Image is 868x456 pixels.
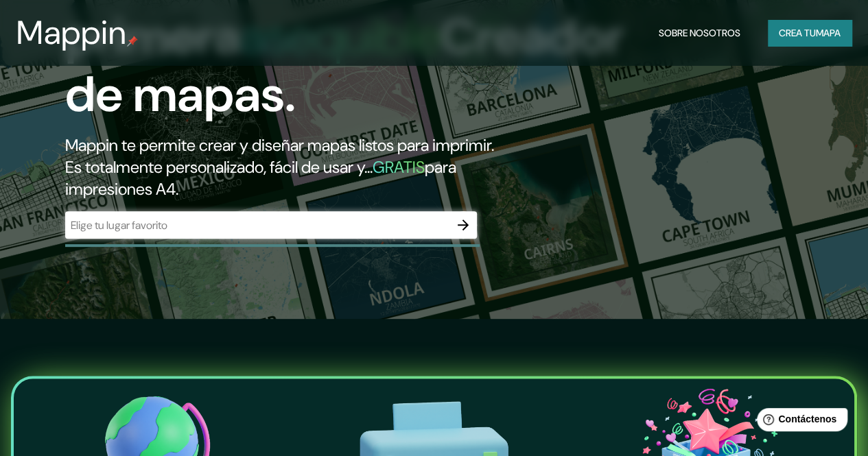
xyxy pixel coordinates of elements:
[373,156,425,178] font: GRATIS
[779,27,816,39] font: Crea tu
[65,134,494,156] font: Mappin te permite crear y diseñar mapas listos para imprimir.
[659,27,740,39] font: Sobre nosotros
[768,20,852,46] button: Crea tumapa
[816,27,841,39] font: mapa
[653,20,746,46] button: Sobre nosotros
[127,36,138,47] img: pin de mapeo
[65,156,373,178] font: Es totalmente personalizado, fácil de usar y...
[65,156,456,200] font: para impresiones A4.
[16,11,127,54] font: Mappin
[65,217,449,233] input: Elige tu lugar favorito
[746,403,853,441] iframe: Lanzador de widgets de ayuda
